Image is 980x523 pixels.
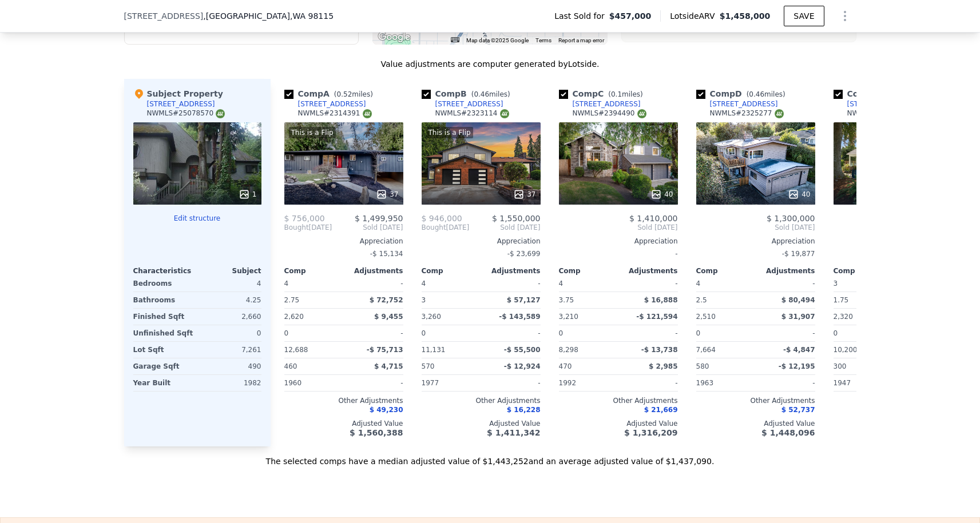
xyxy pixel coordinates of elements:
[696,237,815,246] div: Appreciation
[834,292,891,308] div: 1.75
[847,99,915,109] div: [STREET_ADDRESS]
[834,280,838,288] span: 3
[834,329,838,337] span: 0
[200,309,261,325] div: 2,660
[618,266,678,276] div: Adjustments
[758,276,815,292] div: -
[284,362,297,370] span: 460
[289,127,336,138] div: This is a Flip
[469,223,540,232] span: Sold [DATE]
[782,250,815,258] span: -$ 19,877
[637,109,646,118] img: NWMLS Logo
[332,223,403,232] span: Sold [DATE]
[374,313,403,321] span: $ 9,455
[611,90,622,98] span: 0.1
[696,362,709,370] span: 580
[559,280,564,288] span: 4
[609,10,652,22] span: $457,000
[133,342,195,358] div: Lot Sqft
[696,329,701,337] span: 0
[200,375,261,391] div: 1982
[200,276,261,292] div: 4
[370,250,403,258] span: -$ 15,134
[290,11,334,21] span: , WA 98115
[559,292,616,308] div: 3.75
[376,189,398,200] div: 37
[435,99,503,109] div: [STREET_ADDRESS]
[200,292,261,308] div: 4.25
[422,375,479,391] div: 1977
[559,99,641,109] a: [STREET_ADDRESS]
[781,313,815,321] span: $ 31,907
[636,313,677,321] span: -$ 121,594
[559,375,616,391] div: 1992
[422,362,435,370] span: 570
[761,428,815,437] span: $ 1,448,096
[422,223,446,232] span: Bought
[422,223,470,232] div: [DATE]
[422,396,541,405] div: Other Adjustments
[346,276,403,292] div: -
[513,189,535,200] div: 37
[284,214,325,223] span: $ 756,000
[779,362,815,370] span: -$ 12,195
[696,88,790,99] div: Comp D
[834,237,953,246] div: Appreciation
[781,406,815,414] span: $ 52,737
[284,237,403,246] div: Appreciation
[834,313,853,321] span: 2,320
[284,266,344,276] div: Comp
[298,99,366,109] div: [STREET_ADDRESS]
[422,88,515,99] div: Comp B
[788,189,810,200] div: 40
[422,99,503,109] a: [STREET_ADDRESS]
[298,109,372,118] div: NWMLS # 2314391
[346,375,403,391] div: -
[559,329,564,337] span: 0
[696,292,753,308] div: 2.5
[133,309,195,325] div: Finished Sqft
[507,406,541,414] span: $ 16,228
[284,313,304,321] span: 2,620
[346,325,403,341] div: -
[284,223,309,232] span: Bought
[500,109,509,118] img: NWMLS Logo
[621,375,678,391] div: -
[375,30,413,45] a: Open this area in Google Maps (opens a new window)
[422,329,426,337] span: 0
[200,325,261,341] div: 0
[133,276,195,292] div: Bedrooms
[507,250,541,258] span: -$ 23,699
[573,109,646,118] div: NWMLS # 2394490
[696,223,815,232] span: Sold [DATE]
[559,396,678,405] div: Other Adjustments
[422,214,462,223] span: $ 946,000
[330,90,378,98] span: ( miles)
[834,99,915,109] a: [STREET_ADDRESS]
[749,90,764,98] span: 0.46
[758,325,815,341] div: -
[466,37,529,43] span: Map data ©2025 Google
[197,266,261,276] div: Subject
[451,37,459,42] button: Keyboard shortcuts
[133,266,197,276] div: Characteristics
[573,99,641,109] div: [STREET_ADDRESS]
[621,276,678,292] div: -
[284,292,342,308] div: 2.75
[435,109,509,118] div: NWMLS # 2323114
[467,90,515,98] span: ( miles)
[834,5,856,27] button: Show Options
[147,109,225,118] div: NWMLS # 25078570
[775,109,784,118] img: NWMLS Logo
[696,266,756,276] div: Comp
[834,396,953,405] div: Other Adjustments
[133,214,261,223] button: Edit structure
[216,109,225,118] img: NWMLS Logo
[374,362,403,370] span: $ 4,715
[507,296,541,304] span: $ 57,127
[629,214,678,223] span: $ 1,410,000
[644,406,678,414] span: $ 21,669
[504,362,541,370] span: -$ 12,924
[559,346,578,354] span: 8,298
[670,10,719,22] span: Lotside ARV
